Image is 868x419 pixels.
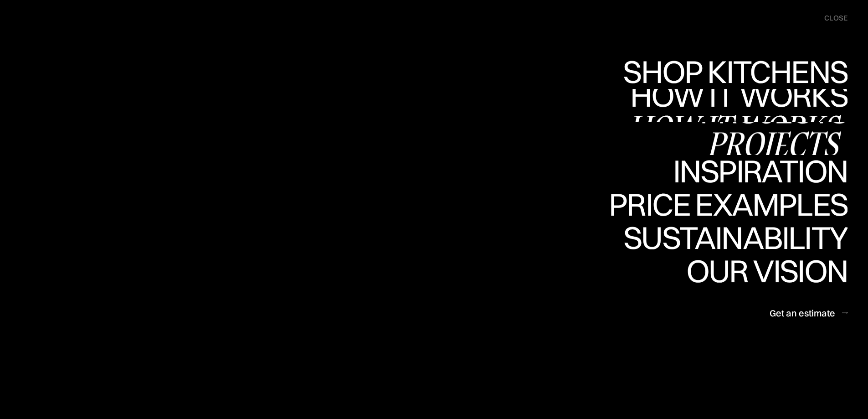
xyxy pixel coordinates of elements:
div: Price examples [609,188,847,220]
a: How it worksHow it works [628,89,847,122]
div: menu [815,9,847,27]
a: InspirationInspiration [660,155,847,188]
div: Shop Kitchens [618,56,847,88]
a: Price examplesPrice examples [609,188,847,222]
div: Get an estimate [770,307,835,319]
div: How it works [628,111,847,143]
div: Price examples [609,220,847,252]
a: Shop KitchensShop Kitchens [618,56,847,89]
div: Inspiration [660,187,847,219]
div: How it works [628,79,847,111]
div: Inspiration [660,155,847,187]
a: Get an estimate [770,302,847,324]
div: Our vision [678,287,847,319]
a: ProjectsProjects [700,122,847,155]
div: Shop Kitchens [618,88,847,119]
div: Sustainability [616,253,847,285]
div: Our vision [678,255,847,287]
div: Sustainability [616,222,847,253]
a: SustainabilitySustainability [616,222,847,255]
div: Projects [700,128,847,160]
a: Our visionOur vision [678,255,847,288]
div: close [824,13,847,23]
